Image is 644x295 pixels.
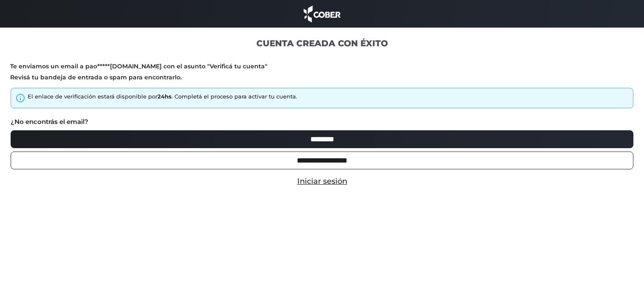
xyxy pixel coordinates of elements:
[301,4,343,23] img: cober_marca.png
[10,38,634,49] h1: CUENTA CREADA CON ÉXITO
[28,93,297,101] div: El enlace de verificación estará disponible por . Completá el proceso para activar tu cuenta.
[297,177,347,186] a: Iniciar sesión
[157,93,172,100] strong: 24hs
[10,62,634,70] p: Te enviamos un email a pao*****[DOMAIN_NAME] con el asunto "Verificá tu cuenta"
[11,117,88,127] label: ¿No encontrás el email?
[10,73,634,81] p: Revisá tu bandeja de entrada o spam para encontrarlo.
